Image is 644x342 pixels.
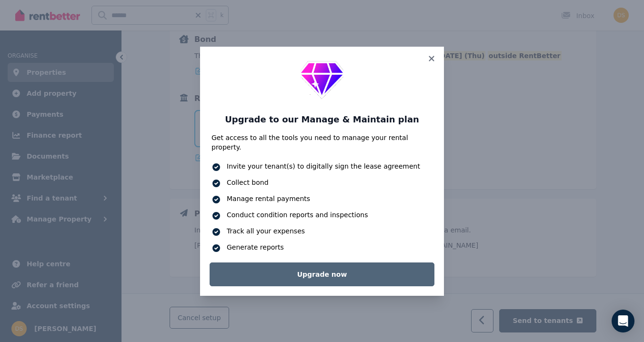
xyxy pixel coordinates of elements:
span: Manage rental payments [227,194,433,203]
img: Upgrade to manage platform [301,58,343,101]
a: Upgrade now [210,262,434,286]
span: Generate reports [227,242,433,252]
span: Invite your tenant(s) to digitally sign the lease agreement [227,161,433,171]
div: Open Intercom Messenger [612,310,634,332]
p: Get access to all the tools you need to manage your rental property. [211,133,433,152]
h3: Upgrade to our Manage & Maintain plan [211,114,433,125]
span: Collect bond [227,178,433,187]
span: Conduct condition reports and inspections [227,210,433,220]
span: Track all your expenses [227,226,433,236]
